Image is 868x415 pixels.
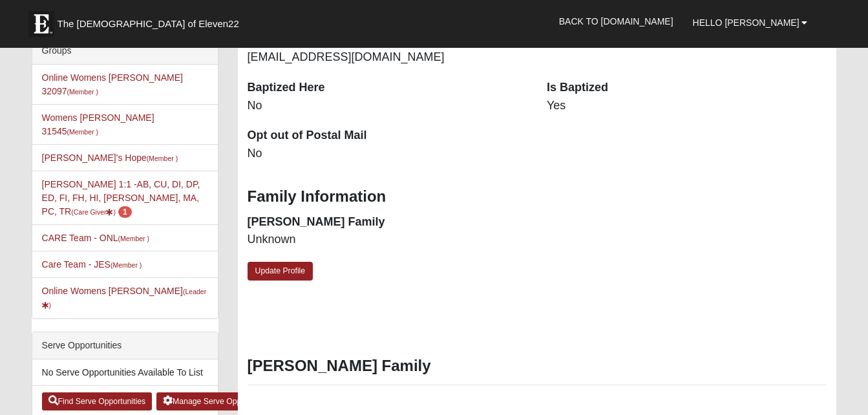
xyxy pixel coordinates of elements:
img: Eleven22 logo [28,11,54,37]
a: Back to [DOMAIN_NAME] [549,5,683,37]
a: Update Profile [248,262,313,281]
dd: No [248,98,527,114]
a: [PERSON_NAME]'s Hope(Member ) [42,153,178,163]
span: The [DEMOGRAPHIC_DATA] of Eleven22 [58,17,239,30]
small: (Member ) [147,154,178,162]
span: Hello [PERSON_NAME] [693,17,799,28]
h3: Family Information [248,187,827,206]
a: The [DEMOGRAPHIC_DATA] of Eleven22 [22,5,281,37]
div: Serve Opportunities [32,332,218,359]
small: (Care Giver ) [71,208,116,216]
dd: [EMAIL_ADDRESS][DOMAIN_NAME] [248,49,527,66]
small: (Member ) [118,235,149,242]
small: (Member ) [111,261,142,269]
a: CARE Team - ONL(Member ) [42,233,149,243]
a: Online Womens [PERSON_NAME](Leader) [42,286,207,310]
a: Find Serve Opportunities [42,392,153,410]
small: (Member ) [67,128,98,136]
a: Online Womens [PERSON_NAME] 32097(Member ) [42,72,183,96]
dt: [PERSON_NAME] Family [248,214,527,231]
dd: Yes [547,98,827,114]
a: Care Team - JES(Member ) [42,259,142,270]
a: Womens [PERSON_NAME] 31545(Member ) [42,112,154,136]
a: Manage Serve Opportunities [156,392,280,410]
li: No Serve Opportunities Available To List [32,359,218,386]
a: [PERSON_NAME] 1:1 -AB, CU, DI, DP, ED, FI, FH, HI, [PERSON_NAME], MA, PC, TR(Care Giver) 1 [42,179,200,217]
dt: Opt out of Postal Mail [248,127,527,144]
span: number of pending members [118,206,132,218]
h3: [PERSON_NAME] Family [248,357,827,376]
dd: Unknown [248,231,527,248]
div: Groups [32,37,218,65]
a: Hello [PERSON_NAME] [683,6,818,39]
dt: Baptized Here [248,80,527,96]
small: (Member ) [67,88,98,96]
dt: Is Baptized [547,80,827,96]
dd: No [248,145,527,162]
